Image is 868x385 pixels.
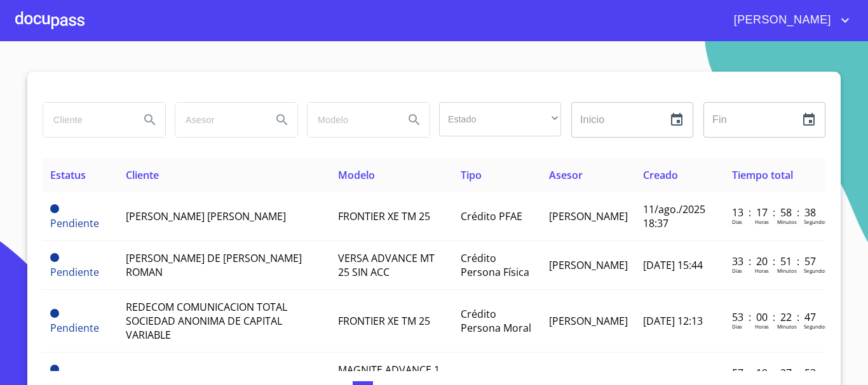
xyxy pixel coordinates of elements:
span: Crédito PFAE [461,209,522,223]
span: [DATE] 12:13 [643,314,703,328]
span: FRONTIER XE TM 25 [338,209,430,223]
span: [PERSON_NAME] [PERSON_NAME] [126,209,286,223]
span: Crédito Persona Física [461,251,529,279]
span: [PERSON_NAME] [549,314,628,328]
p: 33 : 20 : 51 : 57 [732,254,818,268]
span: Asesor [549,168,583,182]
span: Pendiente [50,216,99,230]
span: VERSA ADVANCE MT 25 SIN ACC [338,251,435,279]
p: Minutos [777,218,797,225]
p: Segundos [804,218,827,225]
p: Horas [755,267,769,274]
span: Creado [643,168,678,182]
p: Dias [732,323,742,330]
p: 53 : 00 : 22 : 47 [732,310,818,324]
span: REDECOM COMUNICACION TOTAL SOCIEDAD ANONIMA DE CAPITAL VARIABLE [126,300,287,342]
span: Contado PFAE [461,370,528,384]
span: FRONTIER XE TM 25 [338,314,430,328]
button: Search [135,105,165,135]
button: Search [399,105,430,135]
p: 13 : 17 : 58 : 38 [732,206,818,219]
p: Minutos [777,323,797,330]
p: Minutos [777,267,797,274]
input: search [308,103,394,137]
span: Pendiente [50,309,59,318]
span: [PERSON_NAME] [549,370,628,384]
span: Pendiente [50,253,59,262]
input: search [43,103,130,137]
p: Segundos [804,323,827,330]
span: [PERSON_NAME] DE [PERSON_NAME] ROMAN [126,251,302,279]
span: Crédito Persona Moral [461,307,531,335]
button: account of current user [724,10,853,30]
span: AURA [PERSON_NAME] [126,370,234,384]
p: Dias [732,218,742,225]
div: ​ [439,102,561,136]
p: Segundos [804,267,827,274]
span: [PERSON_NAME] [724,10,837,30]
span: Tipo [461,168,482,182]
span: Cliente [126,168,159,182]
span: Pendiente [50,365,59,374]
span: 11/ago./2025 18:37 [643,202,705,230]
span: [DATE] 15:44 [643,258,703,272]
span: Estatus [50,168,86,182]
button: Search [267,105,297,135]
p: Horas [755,218,769,225]
span: [PERSON_NAME] [549,209,628,223]
span: Pendiente [50,321,99,335]
span: Modelo [338,168,375,182]
input: search [175,103,262,137]
span: Tiempo total [732,168,793,182]
span: Pendiente [50,265,99,279]
span: [DATE] 17:08 [643,370,703,384]
span: Pendiente [50,204,59,213]
p: Horas [755,323,769,330]
span: [PERSON_NAME] [549,258,628,272]
p: 57 : 19 : 27 : 53 [732,366,818,380]
p: Dias [732,267,742,274]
